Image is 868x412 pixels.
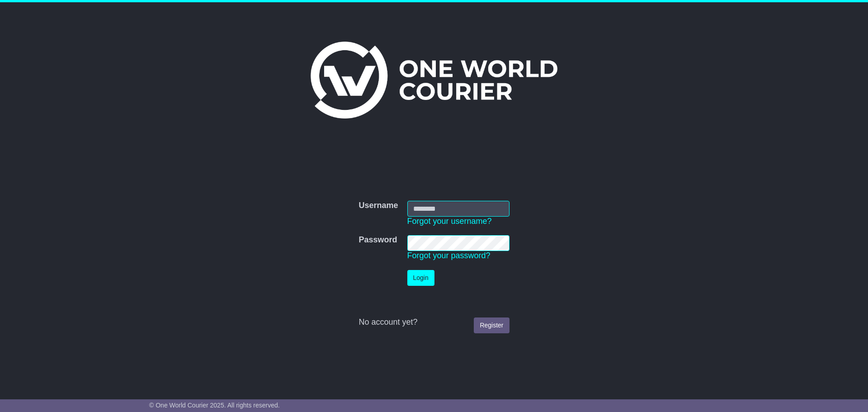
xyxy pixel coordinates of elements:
button: Login [407,270,434,286]
span: © One World Courier 2025. All rights reserved. [149,402,280,409]
a: Forgot your password? [407,251,491,260]
label: Password [359,235,397,245]
img: One World [311,42,557,118]
label: Username [359,201,398,211]
div: No account yet? [359,317,509,327]
a: Forgot your username? [407,217,492,226]
a: Register [474,317,509,333]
